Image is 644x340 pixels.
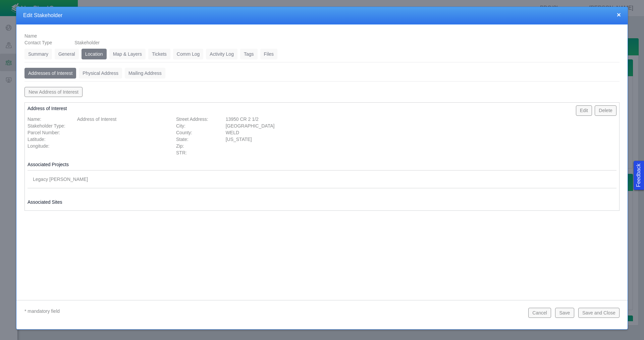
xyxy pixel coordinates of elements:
span: Stakeholder Type: [28,123,65,129]
span: State: [176,137,189,142]
a: Location [82,49,107,59]
h5: Address of Interest [28,105,319,111]
span: Parcel Number: [28,130,60,135]
a: Tickets [148,49,170,59]
h4: Edit Stakeholder [23,12,621,19]
span: Zip: [176,143,184,149]
a: Physical Address [79,68,122,79]
button: Cancel [528,308,551,318]
span: [GEOGRAPHIC_DATA] [226,123,275,129]
span: STR: [176,150,187,155]
span: 13950 CR 2 1/2 [226,116,259,122]
button: Delete [595,105,616,115]
span: Contact Type [24,40,52,45]
h5: Associated Sites [28,199,616,205]
button: close [617,11,621,18]
span: County: [176,130,192,135]
span: [US_STATE] [226,137,252,142]
button: Save [555,308,574,318]
a: Addresses of Interest [24,68,76,79]
button: Save and Close [578,308,620,318]
a: Mailing Address [125,68,165,79]
span: Name [24,33,37,39]
span: City: [176,123,185,129]
span: WELD [226,130,239,135]
a: General [55,49,79,59]
h5: Associated Projects [28,161,616,167]
a: Comm Log [173,49,203,59]
a: Files [260,49,278,59]
a: Map & Layers [109,49,146,59]
span: Latitude: [28,137,46,142]
span: Longitude: [28,143,49,149]
button: New Address of Interest [24,87,83,97]
span: Name: [28,116,41,122]
span: Stakeholder [74,40,100,45]
span: * mandatory field [24,308,60,314]
span: Street Address: [176,116,208,122]
a: Summary [24,49,52,59]
a: Tags [240,49,258,59]
span: Address of Interest [77,116,117,122]
span: Legacy [PERSON_NAME] [33,177,88,182]
a: Activity Log [206,49,237,59]
button: Edit [576,105,592,115]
